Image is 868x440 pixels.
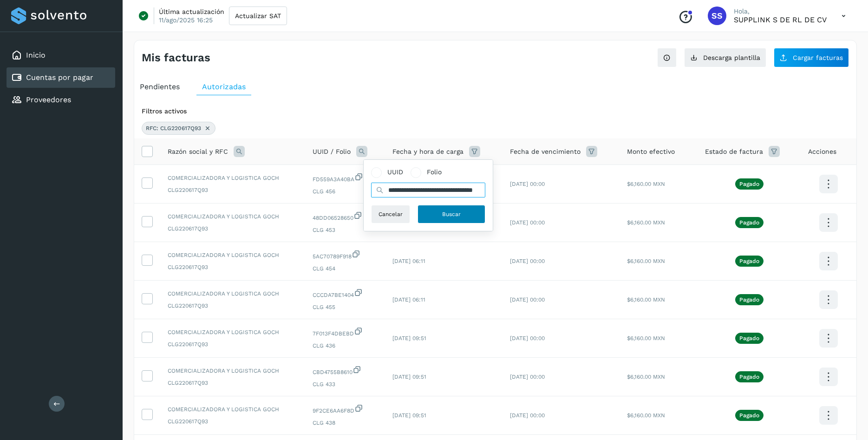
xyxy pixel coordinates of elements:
span: CLG 438 [313,419,378,427]
span: 48DD06528650 [313,211,378,222]
span: $6,160.00 MXN [627,181,665,187]
button: Actualizar SAT [229,7,287,25]
span: FD559A3A40BA [313,172,378,184]
span: Razón social y RFC [168,147,228,157]
span: CBD4755B8610 [313,365,378,376]
span: COMERCIALIZADORA Y LOGISTICA GOCH [168,174,298,182]
span: Actualizar SAT [235,13,281,19]
span: CLG220617Q93 [168,224,298,233]
span: Autorizadas [202,82,246,91]
span: [DATE] 00:00 [510,296,545,303]
span: RFC: CLG220617Q93 [146,124,201,132]
span: CLG220617Q93 [168,302,298,310]
a: Cuentas por pagar [26,73,93,82]
p: Pagado [739,296,759,303]
span: Cargar facturas [793,54,843,61]
h4: Mis facturas [142,51,210,65]
span: [DATE] 00:00 [510,258,545,264]
span: COMERCIALIZADORA Y LOGISTICA GOCH [168,405,298,414]
span: Fecha de vencimiento [510,147,581,157]
div: Proveedores [7,90,115,110]
span: CLG 456 [313,187,378,196]
span: [DATE] 06:11 [392,258,425,264]
span: COMERCIALIZADORA Y LOGISTICA GOCH [168,328,298,336]
a: Inicio [26,51,46,59]
span: CLG220617Q93 [168,417,298,426]
span: CLG 433 [313,380,378,388]
button: Descarga plantilla [684,48,766,67]
div: RFC: CLG220617Q93 [142,122,215,135]
p: SUPPLINK S DE RL DE CV [734,15,827,24]
span: [DATE] 00:00 [510,412,545,419]
span: $6,160.00 MXN [627,374,665,380]
span: CLG220617Q93 [168,263,298,271]
div: Inicio [7,45,115,66]
span: CLG 436 [313,341,378,350]
div: Cuentas por pagar [7,67,115,88]
span: COMERCIALIZADORA Y LOGISTICA GOCH [168,251,298,259]
p: Pagado [739,374,759,380]
span: Pendientes [140,82,180,91]
span: $6,160.00 MXN [627,258,665,264]
span: CLG 453 [313,226,378,234]
span: COMERCIALIZADORA Y LOGISTICA GOCH [168,289,298,298]
span: COMERCIALIZADORA Y LOGISTICA GOCH [168,367,298,375]
span: CLG220617Q93 [168,340,298,348]
span: [DATE] 00:00 [510,181,545,187]
span: $6,160.00 MXN [627,335,665,341]
a: Proveedores [26,95,71,104]
span: Monto efectivo [627,147,675,157]
span: COMERCIALIZADORA Y LOGISTICA GOCH [168,212,298,221]
div: Filtros activos [142,106,849,116]
span: [DATE] 00:00 [510,374,545,380]
span: [DATE] 09:51 [392,374,426,380]
span: 5AC70789F918 [313,250,378,261]
p: Última actualización [159,7,224,16]
span: [DATE] 00:00 [510,219,545,226]
p: Pagado [739,335,759,341]
button: Cargar facturas [774,48,849,67]
p: Pagado [739,412,759,419]
span: $6,160.00 MXN [627,296,665,303]
span: [DATE] 09:51 [392,412,426,419]
span: UUID / Folio [313,147,351,157]
span: Estado de factura [705,147,763,157]
span: CLG 455 [313,303,378,311]
span: [DATE] 09:51 [392,335,426,341]
p: Pagado [739,258,759,264]
span: 9F2CE6AA6F8D [313,404,378,415]
p: Hola, [734,7,827,15]
span: $6,160.00 MXN [627,219,665,226]
span: [DATE] 00:00 [510,335,545,341]
span: Descarga plantilla [703,54,760,61]
span: CLG220617Q93 [168,379,298,387]
p: Pagado [739,181,759,187]
p: Pagado [739,219,759,226]
span: 7F013F4DBEBD [313,327,378,338]
span: CLG 454 [313,264,378,273]
p: 11/ago/2025 16:25 [159,16,213,24]
span: [DATE] 06:11 [392,296,425,303]
span: CLG220617Q93 [168,186,298,194]
span: Fecha y hora de carga [392,147,463,157]
span: Acciones [808,147,836,157]
span: $6,160.00 MXN [627,412,665,419]
span: CCCDA7BE1404 [313,288,378,299]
